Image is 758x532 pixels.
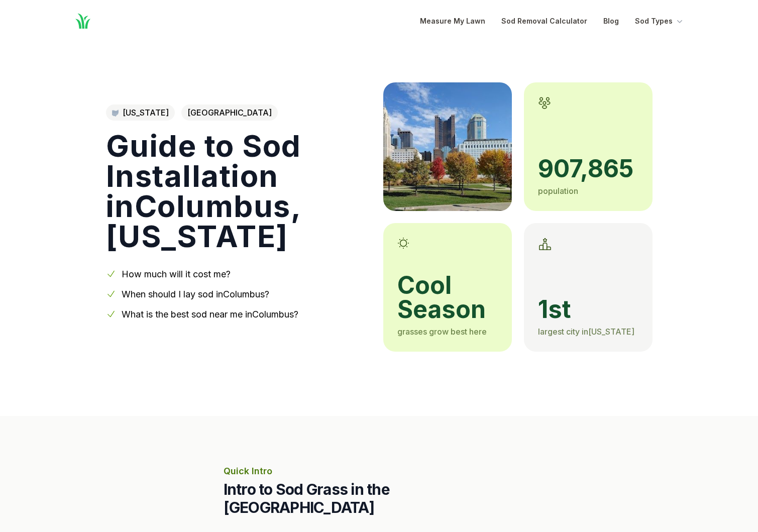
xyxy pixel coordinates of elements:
[538,186,578,196] span: population
[106,131,367,251] h1: Guide to Sod Installation in Columbus , [US_STATE]
[122,289,269,299] a: When should I lay sod inColumbus?
[383,82,512,211] img: A picture of Columbus
[224,464,535,478] p: Quick Intro
[397,273,498,322] span: cool season
[122,269,231,279] a: How much will it cost me?
[397,327,487,337] span: grasses grow best here
[603,15,619,27] a: Blog
[501,15,587,27] a: Sod Removal Calculator
[112,110,119,117] img: Ohio state outline
[224,480,535,516] h2: Intro to Sod Grass in the [GEOGRAPHIC_DATA]
[181,104,278,121] span: [GEOGRAPHIC_DATA]
[538,157,638,181] span: 907,865
[122,309,298,320] a: What is the best sod near me inColumbus?
[106,104,175,121] a: [US_STATE]
[635,15,685,27] button: Sod Types
[420,15,485,27] a: Measure My Lawn
[538,297,638,322] span: 1st
[538,327,634,337] span: largest city in [US_STATE]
